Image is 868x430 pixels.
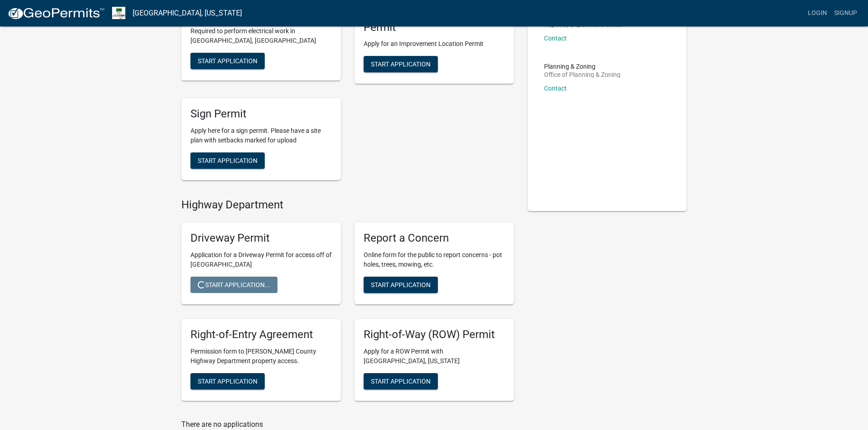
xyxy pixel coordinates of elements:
[190,26,332,46] p: Required to perform electrical work in [GEOGRAPHIC_DATA], [GEOGRAPHIC_DATA]
[544,85,567,92] a: Contact
[364,328,505,341] h5: Right-of-Way (ROW) Permit
[190,373,265,390] button: Start Application
[198,57,257,64] span: Start Application
[831,5,861,22] a: Signup
[364,232,505,245] h5: Report a Concern
[190,250,332,269] p: Application for a Driveway Permit for access off of [GEOGRAPHIC_DATA]
[364,373,438,390] button: Start Application
[190,107,332,121] h5: Sign Permit
[181,198,514,212] h4: Highway Department
[544,35,567,42] a: Contact
[364,56,438,72] button: Start Application
[198,377,257,384] span: Start Application
[190,126,332,145] p: Apply here for a sign permit. Please have a site plan with setbacks marked for upload
[804,5,831,22] a: Login
[181,419,514,430] p: There are no applications
[190,277,277,293] button: Start Application...
[544,63,621,70] p: Planning & Zoning
[364,250,505,269] p: Online form for the public to report concerns - pot holes, trees, mowing, etc.
[371,61,431,68] span: Start Application
[190,53,265,69] button: Start Application
[133,5,242,21] a: [GEOGRAPHIC_DATA], [US_STATE]
[364,277,438,293] button: Start Application
[190,232,332,245] h5: Driveway Permit
[190,347,332,366] p: Permission form to [PERSON_NAME] County Highway Department property access.
[544,71,621,78] p: Office of Planning & Zoning
[364,39,505,49] p: Apply for an Improvement Location Permit
[190,152,265,169] button: Start Application
[112,7,125,19] img: Morgan County, Indiana
[198,281,270,288] span: Start Application...
[190,328,332,341] h5: Right-of-Entry Agreement
[364,347,505,366] p: Apply for a ROW Permit with [GEOGRAPHIC_DATA], [US_STATE]
[371,377,431,384] span: Start Application
[371,281,431,288] span: Start Application
[198,157,257,164] span: Start Application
